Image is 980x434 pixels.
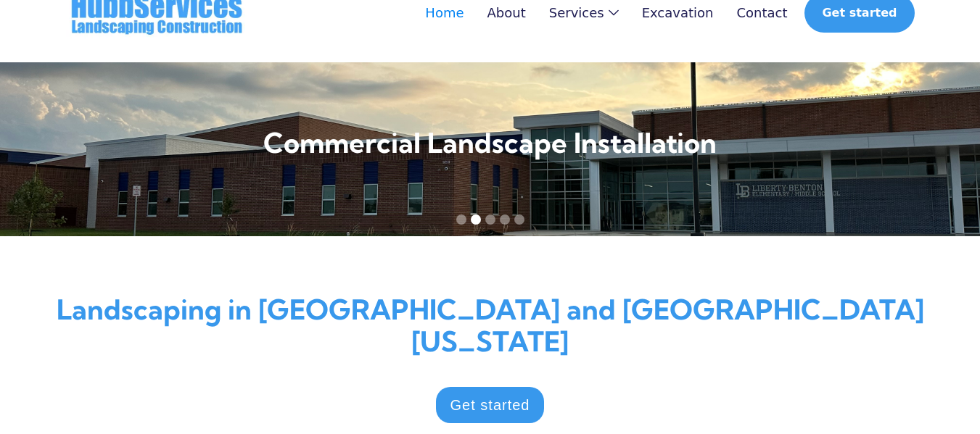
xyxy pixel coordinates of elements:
div: Services [549,6,619,20]
a: Contact [736,6,787,20]
div: next slide [922,62,980,236]
div: Show slide 3 of 5 [485,214,495,225]
div: Services [549,6,604,20]
img: Icon Rounded Chevron Dark - BRIX Templates [609,9,619,16]
a: About [487,6,526,20]
div: Show slide 1 of 5 [456,214,466,225]
a: Excavation [642,6,714,20]
div: Show slide 5 of 5 [514,214,524,225]
div: Show slide 4 of 5 [500,214,510,225]
div: Show slide 2 of 5 [471,214,481,225]
a: Home [425,6,464,20]
a: Get started [436,387,545,423]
